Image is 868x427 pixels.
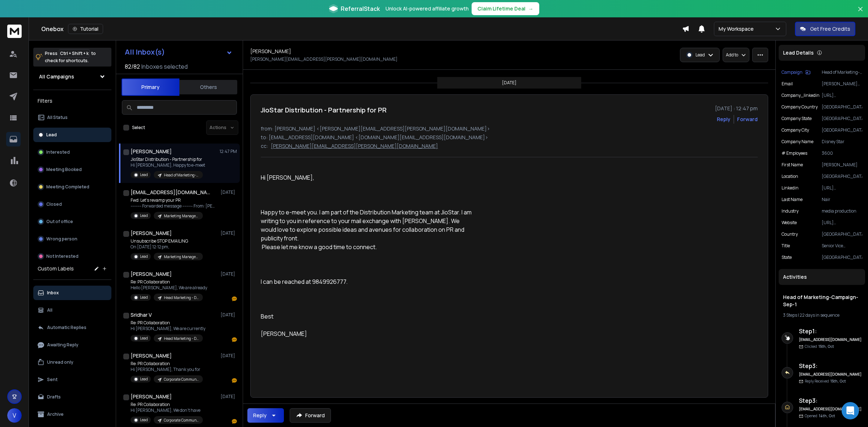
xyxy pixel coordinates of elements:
p: Head of Marketing-Campaign-Sep-1 [822,69,862,75]
p: [DATE] [221,353,237,359]
p: Unlock AI-powered affiliate growth [386,5,469,12]
p: Sent [47,377,58,383]
h1: [PERSON_NAME] [131,393,172,400]
button: Out of office [33,214,111,229]
p: Company State [782,116,812,121]
span: Ctrl + Shift + k [59,49,90,57]
span: 15th, Oct [830,379,846,384]
p: Disney Star [822,139,862,145]
p: [DATE] [221,312,237,318]
p: JioStar Distribution - Partnership for [131,157,205,162]
div: Open Intercom Messenger [842,402,859,419]
p: Meeting Completed [46,184,89,190]
p: Company City [782,127,809,133]
p: Add to [726,52,738,58]
button: Tutorial [68,24,103,34]
p: Corporate Communications - Data [164,418,199,423]
p: Hi [PERSON_NAME], [261,173,472,182]
p: Country [782,231,798,237]
p: ---------- Forwarded message --------- From: [PERSON_NAME] [131,203,217,209]
p: linkedin [782,185,799,191]
p: Out of office [46,219,73,225]
p: Get Free Credits [810,25,850,33]
p: from: [PERSON_NAME] <[PERSON_NAME][EMAIL_ADDRESS][PERSON_NAME][DOMAIN_NAME]> [261,125,758,132]
button: Meeting Booked [33,162,111,177]
button: Automatic Replies [33,320,111,335]
p: [PERSON_NAME] [261,329,472,338]
button: All [33,303,111,317]
p: Wrong person [46,236,77,242]
h1: [PERSON_NAME] [250,48,291,55]
p: Lead [46,132,57,138]
button: Get Free Credits [795,22,855,36]
p: [PERSON_NAME][EMAIL_ADDRESS][PERSON_NAME][DOMAIN_NAME] [822,81,862,87]
p: [DATE] [221,189,237,195]
p: Re: PR Collaboration [131,402,203,407]
p: Reply Received [805,379,846,384]
p: Press to check for shortcuts. [45,50,96,64]
h3: Inboxes selected [141,62,188,71]
button: Reply [247,408,284,423]
p: Head Marketing - Data [164,295,199,300]
h6: Step 1 : [799,327,862,336]
p: to: [EMAIL_ADDRESS][DOMAIN_NAME] <[DOMAIN_NAME][EMAIL_ADDRESS][DOMAIN_NAME]> [261,134,758,141]
p: [DATE] [502,80,516,86]
p: Lead [140,172,148,178]
p: Not Interested [46,253,78,259]
span: ReferralStack [341,4,380,13]
h6: [EMAIL_ADDRESS][DOMAIN_NAME] [799,372,862,377]
span: 3 Steps [783,312,797,318]
div: | [783,312,861,318]
h1: [PERSON_NAME] [131,352,172,359]
p: Re: PR Collaboration [131,361,203,367]
p: 12:47 PM [220,149,237,154]
p: Archive [47,411,64,417]
p: [DATE] : 12:47 pm [715,105,758,112]
p: [DATE] [221,394,237,400]
button: Closed [33,197,111,212]
p: Hi [PERSON_NAME], We are currently [131,326,205,332]
p: [DATE] [221,230,237,236]
p: Opened [805,413,835,419]
button: Lead [33,128,111,142]
p: [GEOGRAPHIC_DATA] [822,174,862,179]
p: Company Country [782,104,818,110]
p: Company Name [782,139,813,145]
p: Hi [PERSON_NAME], Thank you for [131,367,203,372]
span: → [528,5,533,12]
button: Claim Lifetime Deal→ [472,2,539,15]
button: Unread only [33,355,111,370]
button: Others [179,79,237,95]
p: I can be reached at 9849926777. [261,277,472,286]
p: [URL][DOMAIN_NAME] [822,220,862,226]
p: [GEOGRAPHIC_DATA] [822,116,862,121]
p: Head of Marketing-Campaign-Sep-1 [164,172,199,178]
p: [GEOGRAPHIC_DATA] [822,104,862,110]
button: Not Interested [33,249,111,264]
span: V [7,408,22,423]
p: Lead [140,336,148,341]
p: [PERSON_NAME][EMAIL_ADDRESS][PERSON_NAME][DOMAIN_NAME] [250,56,397,62]
span: 22 days in sequence [800,312,839,318]
button: All Status [33,110,111,125]
button: Sent [33,372,111,387]
h1: All Campaigns [39,73,74,80]
p: Lead [140,295,148,300]
p: Marketing Manager-New Copy [164,254,199,260]
p: industry [782,208,799,214]
h1: JioStar Distribution - Partnership for PR [261,105,387,115]
p: Automatic Replies [47,325,86,330]
p: [PERSON_NAME][EMAIL_ADDRESS][PERSON_NAME][DOMAIN_NAME] [271,142,438,150]
p: website [782,220,797,226]
p: [GEOGRAPHIC_DATA] [822,127,862,133]
p: 3600 [822,150,862,156]
p: media production [822,208,862,214]
p: [GEOGRAPHIC_DATA] [822,255,862,260]
h1: Sridhar V [131,311,152,319]
h1: All Inbox(s) [125,48,165,56]
p: Happy to e-meet you. I am part of the Distribution Marketing team at JioStar. I am writing to you... [261,208,472,251]
p: My Workspace [719,25,757,33]
button: Close banner [856,4,865,22]
p: Nair [822,197,862,202]
p: Awaiting Reply [47,342,78,348]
